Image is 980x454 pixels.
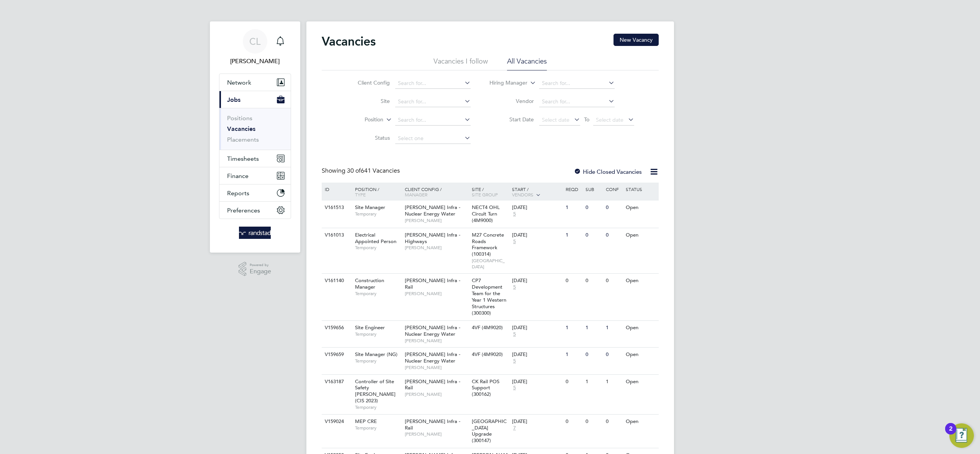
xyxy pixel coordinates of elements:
[227,114,252,122] a: Positions
[405,217,468,224] span: [PERSON_NAME]
[405,232,460,245] span: [PERSON_NAME] Infra - Highways
[539,78,615,89] input: Search for...
[403,183,470,201] div: Client Config /
[539,96,615,107] input: Search for...
[582,114,592,124] span: To
[323,375,350,389] div: V163187
[346,79,390,86] label: Client Config
[405,191,427,198] span: Manager
[355,331,401,337] span: Temporary
[472,351,503,358] span: 4VF (4M9020)
[564,228,584,242] div: 1
[405,378,460,391] span: [PERSON_NAME] Infra - Rail
[564,274,584,288] div: 0
[405,431,468,437] span: [PERSON_NAME]
[355,245,401,251] span: Temporary
[395,78,471,89] input: Search for...
[472,204,500,224] span: NECT4 OHL Circuit Turn (4M9000)
[219,150,291,167] button: Timesheets
[355,378,396,404] span: Controller of Site Safety [PERSON_NAME] (CIS 2023)
[239,227,271,239] img: randstad-logo-retina.png
[564,321,584,335] div: 1
[584,321,604,335] div: 1
[507,57,547,70] li: All Vacancies
[604,201,624,215] div: 0
[624,274,657,288] div: Open
[596,116,623,123] span: Select date
[323,321,350,335] div: V159656
[227,79,251,86] span: Network
[542,116,569,123] span: Select date
[512,278,562,284] div: [DATE]
[355,425,401,431] span: Temporary
[355,324,385,331] span: Site Engineer
[239,262,271,276] a: Powered byEngage
[584,183,604,196] div: Sub
[624,415,657,429] div: Open
[472,378,499,398] span: CK Rail POS Support (300162)
[472,258,508,269] span: [GEOGRAPHIC_DATA]
[355,358,401,364] span: Temporary
[323,274,350,288] div: V161140
[405,204,460,217] span: [PERSON_NAME] Infra - Nuclear Energy Water
[346,134,390,141] label: Status
[405,351,460,364] span: [PERSON_NAME] Infra - Nuclear Energy Water
[614,34,659,46] button: New Vacancy
[512,331,517,338] span: 5
[510,183,564,202] div: Start /
[624,201,657,215] div: Open
[405,364,468,371] span: [PERSON_NAME]
[624,348,657,362] div: Open
[584,201,604,215] div: 0
[490,98,534,105] label: Vendor
[483,79,527,87] label: Hiring Manager
[355,291,401,297] span: Temporary
[512,379,562,385] div: [DATE]
[405,418,460,431] span: [PERSON_NAME] Infra - Rail
[219,227,291,239] a: Go to home page
[219,167,291,184] button: Finance
[470,183,510,201] div: Site /
[347,167,400,175] span: 641 Vacancies
[227,155,259,162] span: Timesheets
[604,375,624,389] div: 1
[323,201,350,215] div: V161513
[512,238,517,245] span: 5
[512,211,517,217] span: 5
[472,324,503,331] span: 4VF (4M9020)
[227,172,249,180] span: Finance
[347,167,361,175] span: 30 of
[227,189,249,197] span: Reports
[249,36,260,46] span: CL
[405,291,468,297] span: [PERSON_NAME]
[604,415,624,429] div: 0
[584,274,604,288] div: 0
[355,232,396,245] span: Electrical Appointed Person
[472,191,498,198] span: Site Group
[322,34,376,49] h2: Vacancies
[472,277,506,316] span: CP7 Development Team for the Year 1 Western Structures (300300)
[564,375,584,389] div: 0
[405,338,468,344] span: [PERSON_NAME]
[322,167,401,175] div: Showing
[323,348,350,362] div: V159659
[355,211,401,217] span: Temporary
[355,191,366,198] span: Type
[395,96,471,107] input: Search for...
[584,228,604,242] div: 0
[512,425,517,431] span: 7
[512,284,517,291] span: 5
[564,348,584,362] div: 1
[250,268,271,275] span: Engage
[405,277,460,290] span: [PERSON_NAME] Infra - Rail
[512,191,533,198] span: Vendors
[624,375,657,389] div: Open
[219,57,291,66] span: Charlotte Lockeridge
[564,183,584,196] div: Reqd
[339,116,383,124] label: Position
[210,21,300,253] nav: Main navigation
[355,404,401,410] span: Temporary
[512,232,562,238] div: [DATE]
[624,321,657,335] div: Open
[624,228,657,242] div: Open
